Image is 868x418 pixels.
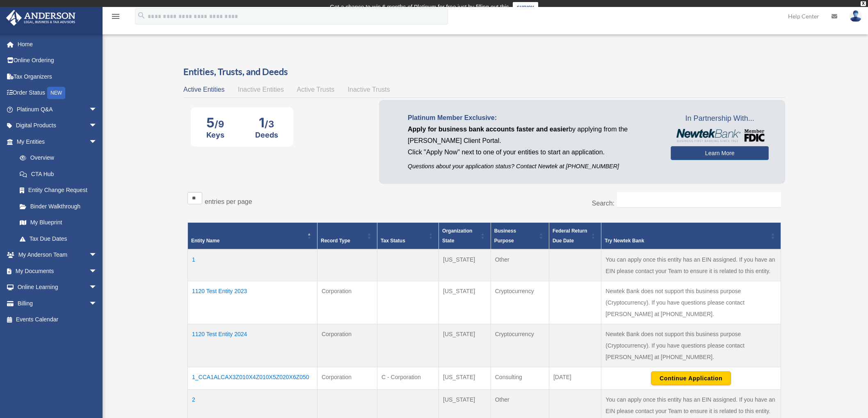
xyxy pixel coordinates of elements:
[601,249,781,281] td: You can apply once this entity has an EIN assigned. If you have an EIN please contact your Team t...
[601,324,781,367] td: Newtek Bank does not support this business purpose (Cryptocurrency). If you have questions please...
[6,263,110,279] a: My Documentsarrow_drop_down
[11,182,105,199] a: Entity Change Request
[238,86,284,93] span: Inactive Entities
[553,228,587,244] span: Federal Return Due Date
[601,281,781,324] td: Newtek Bank does not support this business purpose (Cryptocurrency). If you have questions please...
[89,279,105,296] span: arrow_drop_down
[601,222,781,249] th: Try Newtek Bank : Activate to sort
[439,324,491,367] td: [US_STATE]
[491,222,549,249] th: Business Purpose: Activate to sort
[321,238,350,244] span: Record Type
[205,198,252,205] label: entries per page
[188,324,318,367] td: 1120 Test Entity 2024
[11,150,101,166] a: Overview
[11,198,105,215] a: Binder Walkthrough
[215,119,224,129] span: /9
[442,228,472,244] span: Organization State
[188,249,318,281] td: 1
[6,133,105,150] a: My Entitiesarrow_drop_down
[6,85,110,102] a: Order StatusNEW
[377,367,439,389] td: C - Corporation
[317,281,377,324] td: Corporation
[188,281,318,324] td: 1120 Test Entity 2023
[317,222,377,249] th: Record Type: Activate to sort
[89,263,105,280] span: arrow_drop_down
[491,324,549,367] td: Cryptocurrency
[183,86,224,93] span: Active Entities
[188,222,318,249] th: Entity Name: Activate to invert sorting
[6,247,110,263] a: My Anderson Teamarrow_drop_down
[408,126,569,133] span: Apply for business bank accounts faster and easier
[6,52,110,69] a: Online Ordering
[439,222,491,249] th: Organization State: Activate to sort
[206,131,224,139] div: Keys
[408,147,658,158] p: Click "Apply Now" next to one of your entities to start an application.
[4,10,78,26] img: Anderson Advisors Platinum Portal
[89,117,105,134] span: arrow_drop_down
[191,238,219,244] span: Entity Name
[6,101,110,117] a: Platinum Q&Aarrow_drop_down
[255,115,278,131] div: 1
[11,166,105,182] a: CTA Hub
[11,215,105,231] a: My Blueprint
[605,236,768,246] div: Try Newtek Bank
[408,161,658,172] p: Questions about your application status? Contact Newtek at [PHONE_NUMBER]
[491,367,549,389] td: Consulting
[439,367,491,389] td: [US_STATE]
[348,86,390,93] span: Inactive Trusts
[675,129,765,142] img: NewtekBankLogoSM.png
[6,312,110,328] a: Events Calendar
[255,131,278,139] div: Deeds
[408,112,658,124] p: Platinum Member Exclusive:
[317,367,377,389] td: Corporation
[671,146,769,160] a: Learn More
[592,200,614,207] label: Search:
[439,249,491,281] td: [US_STATE]
[491,249,549,281] td: Other
[651,371,731,385] button: Continue Application
[89,247,105,264] span: arrow_drop_down
[89,101,105,118] span: arrow_drop_down
[494,228,516,244] span: Business Purpose
[317,324,377,367] td: Corporation
[491,281,549,324] td: Cryptocurrency
[111,14,121,21] a: menu
[549,367,601,389] td: [DATE]
[513,2,538,12] a: survey
[183,66,785,78] h3: Entities, Trusts, and Deeds
[6,68,110,85] a: Tax Organizers
[11,230,105,247] a: Tax Due Dates
[6,36,110,52] a: Home
[137,11,146,20] i: search
[850,10,862,22] img: User Pic
[297,86,335,93] span: Active Trusts
[47,87,65,99] div: NEW
[206,115,224,131] div: 5
[408,124,658,147] p: by applying from the [PERSON_NAME] Client Portal.
[6,279,110,296] a: Online Learningarrow_drop_down
[330,2,509,12] div: Get a chance to win 6 months of Platinum for free just by filling out this
[381,238,405,244] span: Tax Status
[188,367,318,389] td: 1_CCA1ALCAX3Z010X4Z010X5Z020X6Z050
[6,117,110,134] a: Digital Productsarrow_drop_down
[861,1,866,6] div: close
[89,295,105,312] span: arrow_drop_down
[439,281,491,324] td: [US_STATE]
[549,222,601,249] th: Federal Return Due Date: Activate to sort
[265,119,274,129] span: /3
[6,295,110,312] a: Billingarrow_drop_down
[111,11,121,21] i: menu
[377,222,439,249] th: Tax Status: Activate to sort
[671,112,769,125] span: In Partnership With...
[89,133,105,150] span: arrow_drop_down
